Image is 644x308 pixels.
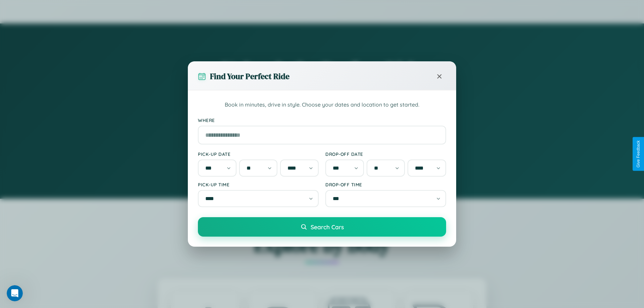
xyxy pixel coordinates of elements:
p: Book in minutes, drive in style. Choose your dates and location to get started. [198,101,446,109]
label: Pick-up Time [198,182,319,187]
button: Search Cars [198,217,446,237]
h3: Find Your Perfect Ride [210,71,289,82]
label: Where [198,117,446,123]
label: Drop-off Date [325,151,446,157]
label: Drop-off Time [325,182,446,187]
span: Search Cars [311,223,344,231]
label: Pick-up Date [198,151,319,157]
